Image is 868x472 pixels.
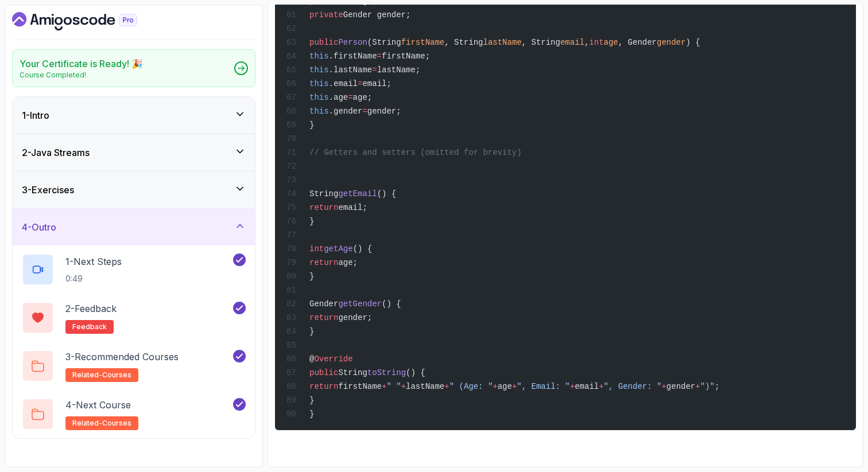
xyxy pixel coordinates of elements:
[362,107,367,116] span: =
[309,52,329,61] span: this
[715,382,719,391] span: ;
[22,108,49,122] h3: 1 - Intro
[338,313,372,322] span: gender;
[449,382,493,391] span: " (Age: "
[65,398,131,412] p: 4 - Next Course
[309,203,338,212] span: return
[338,203,367,212] span: email;
[65,350,179,364] p: 3 - Recommended Courses
[343,10,411,19] span: Gender gender;
[401,38,445,47] span: firstName
[20,57,143,71] h2: Your Certificate is Ready! 🎉
[362,79,391,88] span: email;
[666,382,695,391] span: gender
[22,183,74,197] h3: 3 - Exercises
[367,368,406,377] span: toString
[444,382,449,391] span: +
[22,302,246,334] button: 2-Feedbackfeedback
[382,299,401,309] span: () {
[309,189,338,198] span: String
[618,38,657,47] span: , Gender
[353,93,373,102] span: age;
[329,52,377,61] span: .firstName
[309,65,329,75] span: this
[13,171,255,208] button: 3-Exercises
[570,382,575,391] span: +
[309,93,329,102] span: this
[657,38,685,47] span: gender
[348,93,352,102] span: =
[324,244,352,253] span: getAge
[512,382,517,391] span: +
[65,255,122,268] p: 1 - Next Steps
[72,419,131,428] span: related-courses
[589,38,603,47] span: int
[599,382,603,391] span: +
[338,382,382,391] span: firstName
[661,382,666,391] span: +
[309,272,314,281] span: }
[522,38,560,47] span: , String
[604,382,662,391] span: ", Gender: "
[329,107,363,116] span: .gender
[12,49,255,87] a: Your Certificate is Ready! 🎉Course Completed!
[13,134,255,171] button: 2-Java Streams
[309,313,338,322] span: return
[367,107,401,116] span: gender;
[22,398,246,430] button: 4-Next Courserelated-courses
[309,217,314,226] span: }
[65,273,122,284] p: 0:49
[309,148,522,157] span: // Getters and setters (omitted for brevity)
[377,65,421,75] span: lastName;
[575,382,599,391] span: email
[560,38,584,47] span: email
[358,79,362,88] span: =
[517,382,569,391] span: ", Email: "
[584,38,589,47] span: ,
[309,299,338,309] span: Gender
[444,38,483,47] span: , String
[382,52,430,61] span: firstName;
[22,350,246,382] button: 3-Recommended Coursesrelated-courses
[309,327,314,336] span: }
[338,258,358,267] span: age;
[406,382,444,391] span: lastName
[695,382,700,391] span: +
[604,38,618,47] span: age
[65,302,117,315] p: 2 - Feedback
[329,79,358,88] span: .email
[13,97,255,134] button: 1-Intro
[377,52,382,61] span: =
[309,382,338,391] span: return
[309,244,324,253] span: int
[377,189,397,198] span: () {
[372,65,377,75] span: =
[700,382,715,391] span: ")"
[329,65,373,75] span: .lastName
[309,368,338,377] span: public
[338,189,377,198] span: getEmail
[309,354,314,364] span: @
[309,258,338,267] span: return
[382,382,386,391] span: +
[685,38,700,47] span: ) {
[401,382,406,391] span: +
[406,368,425,377] span: () {
[13,209,255,245] button: 4-Outro
[314,354,352,364] span: Override
[483,38,521,47] span: lastName
[493,382,497,391] span: +
[309,38,338,47] span: public
[338,38,367,47] span: Person
[338,299,382,309] span: getGender
[353,244,373,253] span: () {
[329,93,348,102] span: .age
[338,368,367,377] span: String
[498,382,512,391] span: age
[72,322,107,331] span: feedback
[386,382,401,391] span: " "
[309,79,329,88] span: this
[72,370,131,380] span: related-courses
[309,396,314,405] span: }
[309,120,314,130] span: }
